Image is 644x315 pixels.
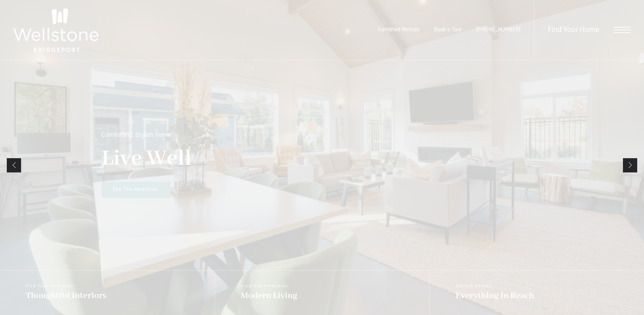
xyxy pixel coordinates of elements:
span: [PHONE_NUMBER] [476,27,520,33]
span: Explore Nearby [456,284,534,288]
a: Furnished Rentals [378,27,420,33]
button: Open Menu [613,27,630,33]
span: Modern Living [241,290,297,301]
span: Find Your Floorplan [26,284,106,288]
a: Previous [7,158,21,172]
a: See The Amenities [102,182,170,198]
span: See The Amenities [113,187,159,192]
a: Book a Tour [434,27,462,33]
span: Thoughtful Interiors [26,290,106,301]
span: View Our Amenities [241,284,297,288]
p: Comforting. Stylish. Home. [102,132,172,138]
p: Live Well [102,145,192,172]
span: Everything In Reach [456,290,534,301]
a: View Our Amenities [215,271,429,315]
a: Find Your Home [548,26,599,34]
a: Call Us at (253) 642-8681 [476,27,520,33]
img: Wellstone [14,8,98,52]
a: Next [623,158,637,172]
a: Explore Nearby [429,271,644,315]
